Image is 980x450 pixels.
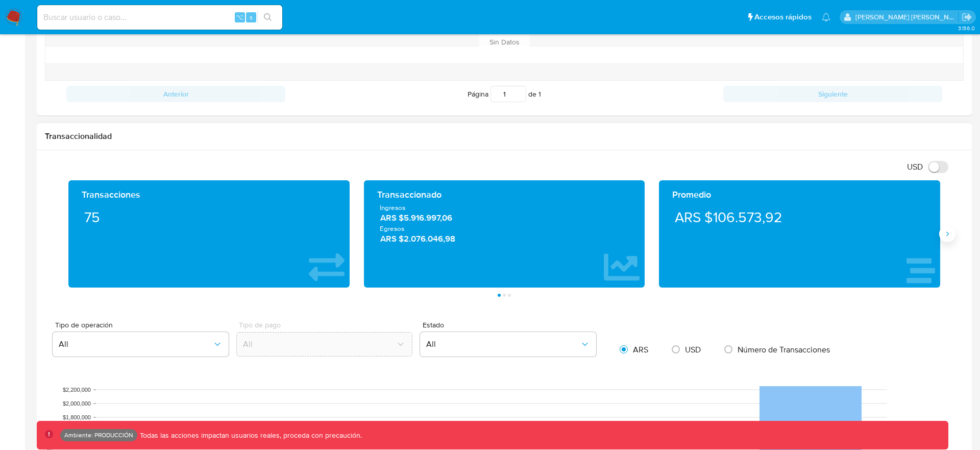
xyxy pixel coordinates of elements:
[855,12,959,22] p: horacio.montalvetti@mercadolibre.com
[250,12,253,22] span: s
[64,433,133,437] p: Ambiente: PRODUCCIÓN
[468,86,541,102] span: Página de
[37,11,282,24] input: Buscar usuario o caso...
[754,12,812,22] span: Accesos rápidos
[958,24,975,32] span: 3.156.0
[822,13,830,21] a: Notificaciones
[962,12,972,22] a: Salir
[257,10,278,25] button: search-icon
[538,89,541,99] span: 1
[137,431,362,440] p: Todas las acciones impactan usuarios reales, proceda con precaución.
[66,86,285,102] button: Anterior
[45,131,964,141] h1: Transaccionalidad
[723,86,942,102] button: Siguiente
[236,12,243,22] span: ⌥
